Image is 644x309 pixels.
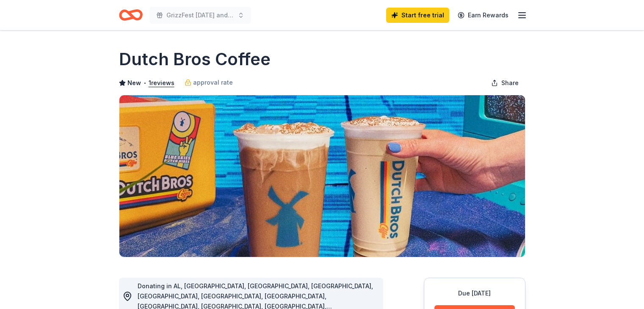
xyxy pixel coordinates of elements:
span: Share [501,78,519,88]
a: Earn Rewards [453,8,514,23]
span: GrizzFest [DATE] and Silent Auction [166,10,234,20]
a: Home [119,5,143,25]
span: • [143,80,146,86]
span: approval rate [193,77,233,88]
span: New [127,78,141,88]
h1: Dutch Bros Coffee [119,47,271,71]
div: Due [DATE] [434,288,515,298]
img: Image for Dutch Bros Coffee [119,95,525,257]
button: 1reviews [149,78,174,88]
a: approval rate [185,77,233,88]
button: Share [484,74,525,91]
a: Start free trial [386,8,449,23]
button: GrizzFest [DATE] and Silent Auction [149,7,251,24]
